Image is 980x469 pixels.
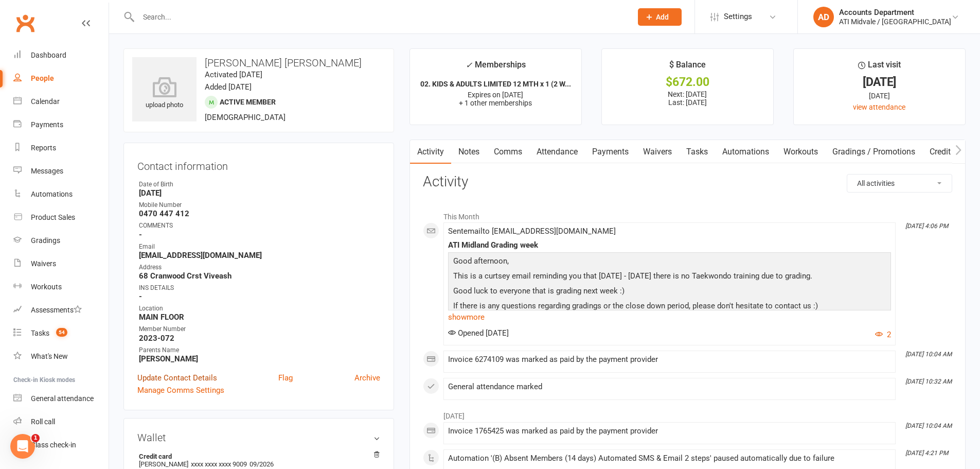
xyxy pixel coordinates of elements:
div: Assessments [31,306,82,314]
a: Roll call [13,410,109,433]
div: $ Balance [669,58,706,77]
strong: 0470 447 412 [139,209,380,218]
div: Invoice 1765425 was marked as paid by the payment provider [448,427,891,436]
div: Messages [31,167,63,175]
span: + 1 other memberships [459,99,532,107]
div: People [31,74,54,82]
a: Archive [354,372,380,384]
div: Gradings [31,236,60,245]
li: This Month [423,206,952,222]
a: Manage Comms Settings [137,384,224,396]
div: [DATE] [803,90,956,101]
div: Date of Birth [139,180,380,189]
a: Reports [13,136,109,160]
div: Reports [31,144,56,152]
button: 2 [875,328,891,341]
a: Assessments [13,299,109,322]
a: Gradings [13,229,109,252]
a: Update Contact Details [137,372,217,384]
div: Invoice 6274109 was marked as paid by the payment provider [448,355,891,364]
a: Waivers [13,252,109,275]
a: Workouts [776,140,825,164]
div: Member Number [139,324,380,334]
div: Product Sales [31,213,75,221]
div: INS DETAILS [139,283,380,293]
p: If there is any questions regarding gradings or the close down period, please don't hesitate to c... [451,300,888,315]
div: Class check-in [31,441,76,449]
a: Automations [13,183,109,206]
a: Payments [585,140,636,164]
p: This is a curtsey email reminding you that [DATE] - [DATE] there is no Taekwondo training due to ... [451,270,888,285]
a: view attendance [853,103,905,111]
strong: - [139,292,380,301]
button: Add [638,8,682,26]
span: Sent email to [EMAIL_ADDRESS][DOMAIN_NAME] [448,227,616,236]
div: Mobile Number [139,200,380,210]
a: Clubworx [12,10,38,36]
div: Dashboard [31,51,66,59]
time: Activated [DATE] [205,70,262,79]
a: Comms [487,140,529,164]
div: Waivers [31,259,56,268]
div: Location [139,304,380,314]
div: Accounts Department [839,8,951,17]
time: Added [DATE] [205,82,252,92]
strong: - [139,230,380,239]
span: Active member [220,98,276,106]
a: General attendance kiosk mode [13,387,109,410]
strong: 2023-072 [139,334,380,343]
h3: Activity [423,174,952,190]
span: Settings [724,5,752,28]
a: Flag [278,372,293,384]
a: Calendar [13,90,109,113]
div: Address [139,263,380,272]
div: AD [813,7,834,27]
a: Product Sales [13,206,109,229]
a: Tasks 54 [13,322,109,345]
div: General attendance [31,394,94,403]
span: Opened [DATE] [448,328,509,338]
div: What's New [31,352,68,360]
a: Automations [715,140,776,164]
h3: Wallet [137,432,380,443]
p: Good afternoon, [451,255,888,270]
span: 09/2026 [250,460,274,468]
a: show more [448,310,891,324]
a: People [13,67,109,90]
div: [DATE] [803,77,956,88]
a: Tasks [679,140,715,164]
p: Next: [DATE] Last: [DATE] [611,90,764,107]
span: 54 [56,328,67,337]
div: Email [139,242,380,252]
span: Add [656,13,669,21]
a: Payments [13,113,109,136]
strong: [EMAIL_ADDRESS][DOMAIN_NAME] [139,251,380,260]
input: Search... [135,10,625,24]
span: [DEMOGRAPHIC_DATA] [205,113,286,122]
a: What's New [13,345,109,368]
a: Class kiosk mode [13,433,109,457]
div: Roll call [31,418,55,426]
strong: [PERSON_NAME] [139,354,380,363]
h3: [PERSON_NAME] [PERSON_NAME] [132,57,385,68]
h3: Contact information [137,157,380,172]
div: upload photo [132,77,197,111]
div: Automation '(B) Absent Members (14 days) Automated SMS & Email 2 steps' paused automatically due ... [448,454,891,463]
i: [DATE] 4:21 PM [905,449,948,457]
div: Memberships [466,58,526,77]
i: [DATE] 10:04 AM [905,422,952,429]
strong: Credit card [139,453,375,460]
iframe: Intercom live chat [10,434,35,459]
div: General attendance marked [448,383,891,391]
i: [DATE] 4:06 PM [905,222,948,230]
div: Parents Name [139,345,380,355]
a: Attendance [529,140,585,164]
span: xxxx xxxx xxxx 9009 [191,460,247,468]
div: Workouts [31,283,62,291]
a: Activity [410,140,451,164]
a: Gradings / Promotions [825,140,922,164]
div: $672.00 [611,77,764,88]
strong: MAIN FLOOR [139,312,380,322]
div: Tasks [31,329,49,337]
i: [DATE] 10:04 AM [905,351,952,358]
